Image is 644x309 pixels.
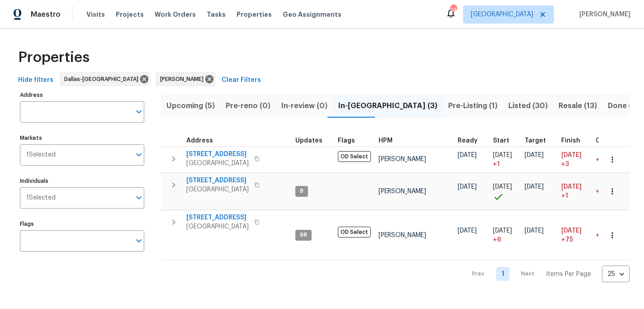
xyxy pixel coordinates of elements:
button: Hide filters [14,72,57,89]
span: In-review (0) [281,100,327,112]
span: [DATE] [525,152,544,158]
nav: Pagination Navigation [464,266,630,282]
span: +4 [596,188,604,195]
span: Geo Assignments [283,10,341,19]
span: + 6 [493,235,501,244]
span: Listed (30) [508,100,548,112]
div: Projected renovation finish date [561,138,588,144]
td: 3 day(s) past target finish date [592,147,631,172]
div: 24 [450,5,456,14]
span: Properties [18,53,90,62]
td: Scheduled to finish 1 day(s) late [558,173,592,210]
label: Markets [20,135,144,141]
td: Scheduled to finish 75 day(s) late [558,210,592,260]
div: Actual renovation start date [493,138,517,144]
span: +75 [596,232,607,238]
span: Pre-reno (0) [226,100,270,112]
span: [STREET_ADDRESS] [186,150,249,159]
span: Properties [237,10,272,19]
span: [DATE] [561,184,582,190]
label: Address [20,92,144,98]
span: Address [186,138,213,144]
span: Ready [458,138,478,144]
span: [DATE] [458,228,477,234]
span: [DATE] [525,184,544,190]
div: Earliest renovation start date (first business day after COE or Checkout) [458,138,486,144]
span: [DATE] [458,184,477,190]
span: [DATE] [458,152,477,158]
span: Flags [338,138,355,144]
span: Resale (13) [559,100,597,112]
span: Work Orders [155,10,196,19]
span: Finish [561,138,580,144]
a: Goto page 1 [496,267,510,281]
td: Scheduled to finish 3 day(s) late [558,147,592,172]
span: 1 Selected [26,194,56,202]
span: +3 [561,160,569,169]
span: [STREET_ADDRESS] [186,176,249,185]
span: 8 [296,187,307,195]
span: In-[GEOGRAPHIC_DATA] (3) [338,100,437,112]
span: [STREET_ADDRESS] [186,213,249,222]
span: OD Select [338,227,371,238]
span: [PERSON_NAME] [379,156,426,162]
span: Dallas-[GEOGRAPHIC_DATA] [64,75,142,84]
span: OD Select [338,151,371,162]
span: [DATE] [493,152,512,158]
div: Dallas-[GEOGRAPHIC_DATA] [60,72,150,86]
button: Open [133,105,145,118]
span: Updates [295,138,322,144]
span: [PERSON_NAME] [160,75,207,84]
span: [GEOGRAPHIC_DATA] [186,222,249,231]
span: [GEOGRAPHIC_DATA] [186,159,249,168]
span: Hide filters [18,75,53,86]
td: 75 day(s) past target finish date [592,210,631,260]
span: 1 Selected [26,151,56,159]
span: Visits [86,10,105,19]
div: 25 [602,262,630,286]
span: Maestro [31,10,61,19]
span: HPM [379,138,393,144]
button: Open [133,234,145,247]
div: [PERSON_NAME] [156,72,215,86]
span: Clear Filters [222,75,261,86]
span: [DATE] [493,184,512,190]
span: Overall [596,138,619,144]
span: Pre-Listing (1) [448,100,497,112]
span: [PERSON_NAME] [576,10,630,19]
button: Clear Filters [218,72,265,89]
td: Project started 1 days late [489,147,521,172]
span: [PERSON_NAME] [379,188,426,195]
button: Open [133,191,145,204]
span: + 1 [493,160,500,169]
span: [GEOGRAPHIC_DATA] [186,185,249,194]
span: Upcoming (5) [166,100,215,112]
p: Items Per Page [546,270,591,279]
span: +3 [596,157,603,163]
td: Project started on time [489,173,521,210]
div: Days past target finish date [596,138,627,144]
span: Tasks [207,11,226,18]
label: Individuals [20,178,144,184]
label: Flags [20,221,144,227]
div: Target renovation project end date [525,138,554,144]
span: [PERSON_NAME] [379,232,426,238]
span: [DATE] [493,228,512,234]
span: 68 [296,231,311,239]
span: [DATE] [561,228,582,234]
span: [DATE] [525,228,544,234]
span: Target [525,138,546,144]
td: 4 day(s) past target finish date [592,173,631,210]
span: [DATE] [561,152,582,158]
span: +75 [561,235,573,244]
td: Project started 6 days late [489,210,521,260]
span: [GEOGRAPHIC_DATA] [471,10,533,19]
span: Start [493,138,509,144]
span: Projects [116,10,144,19]
button: Open [133,148,145,161]
span: +1 [561,191,568,200]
